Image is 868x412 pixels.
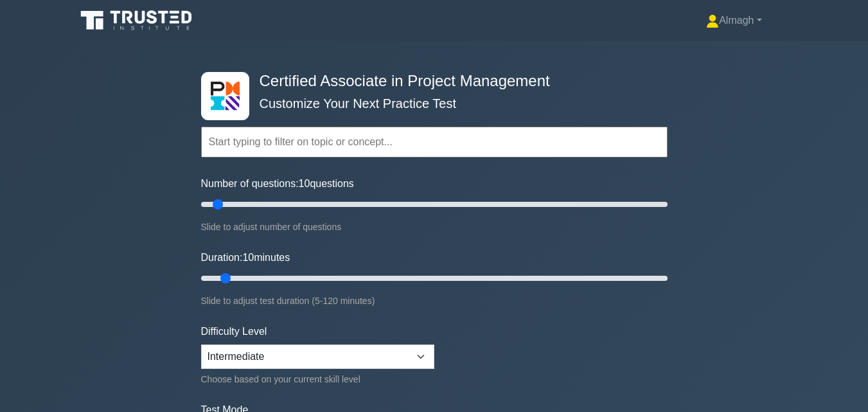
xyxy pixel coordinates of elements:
[242,252,254,263] span: 10
[299,178,310,189] span: 10
[201,127,668,157] input: Start typing to filter on topic or concept...
[201,324,267,339] label: Difficulty Level
[201,372,434,387] div: Choose based on your current skill level
[201,293,668,309] div: Slide to adjust test duration (5-120 minutes)
[201,176,354,192] label: Number of questions: questions
[254,72,605,91] h4: Certified Associate in Project Management
[201,250,290,265] label: Duration: minutes
[201,219,668,235] div: Slide to adjust number of questions
[675,8,792,33] a: Almagh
